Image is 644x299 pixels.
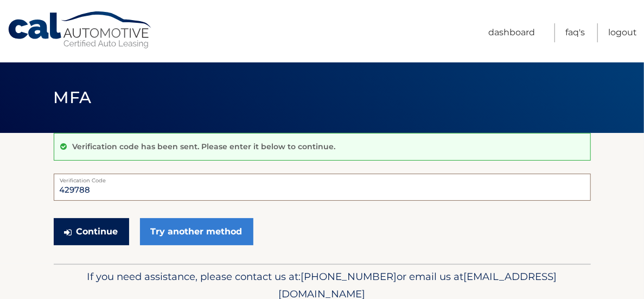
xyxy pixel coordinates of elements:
a: Dashboard [488,23,535,42]
a: Logout [608,23,637,42]
span: MFA [54,87,92,107]
label: Verification Code [54,174,591,182]
a: FAQ's [565,23,585,42]
input: Verification Code [54,174,591,201]
a: Cal Automotive [7,11,154,49]
a: Try another method [140,218,253,245]
button: Continue [54,218,129,245]
p: Verification code has been sent. Please enter it below to continue. [73,142,336,151]
span: [PHONE_NUMBER] [301,270,397,283]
